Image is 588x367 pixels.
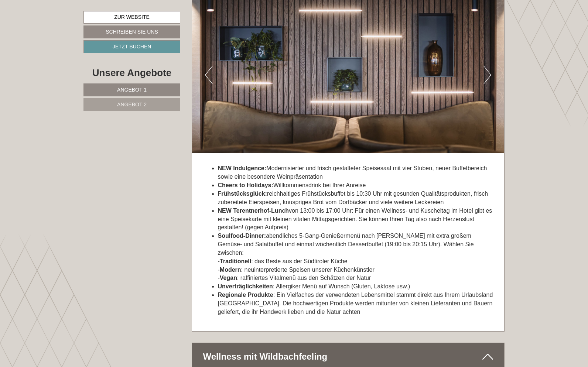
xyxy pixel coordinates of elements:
strong: Vegan [220,275,237,281]
strong: Regionale Produkte [218,292,273,298]
strong: Traditionell [220,258,251,264]
strong: Unverträglichkeiten [218,283,273,289]
span: von 13:00 bis 17:00 Uhr: Für einen Wellness- und Kuscheltag im Hotel gibt es eine Speisekarte mit... [218,207,492,231]
a: Schreiben Sie uns [83,25,180,38]
strong: Frühstücksglück: [218,191,267,197]
span: Angebot 1 [117,87,147,93]
li: abendliches 5-Gang-Genießermenü nach [PERSON_NAME] mit extra großem Gemüse- und Salatbuffet und e... [218,232,493,282]
span: NEW Indulgence: [218,165,267,171]
div: Unsere Angebote [83,66,180,80]
a: Jetzt buchen [83,40,180,53]
button: Previous [205,66,213,84]
span: reichhaltiges Frühstücksbuffet bis 10:30 Uhr mit gesunden Qualitätsprodukten, frisch zubereitete ... [218,191,488,205]
a: Zur Website [83,11,180,24]
button: Next [483,66,491,84]
span: Angebot 2 [117,102,147,107]
strong: NEW Terentnerhof-Lunch [218,207,289,214]
span: Willkommensdrink bei Ihrer Anreise [218,182,366,188]
span: Modernisierter und frisch gestalteter Speisesaal mit vier Stuben, neuer Buffetbereich sowie eine ... [218,165,487,180]
strong: Soulfood-Dinner: [218,233,266,239]
li: : Ein Vielfaches der verwendeten Lebensmittel stammt direkt aus Ihrem Urlaubsland [GEOGRAPHIC_DAT... [218,291,493,316]
strong: Cheers to Holidays: [218,182,273,188]
strong: Modern [220,267,241,273]
li: : Allergiker Menü auf Wunsch (Gluten, Laktose usw.) [218,282,493,291]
